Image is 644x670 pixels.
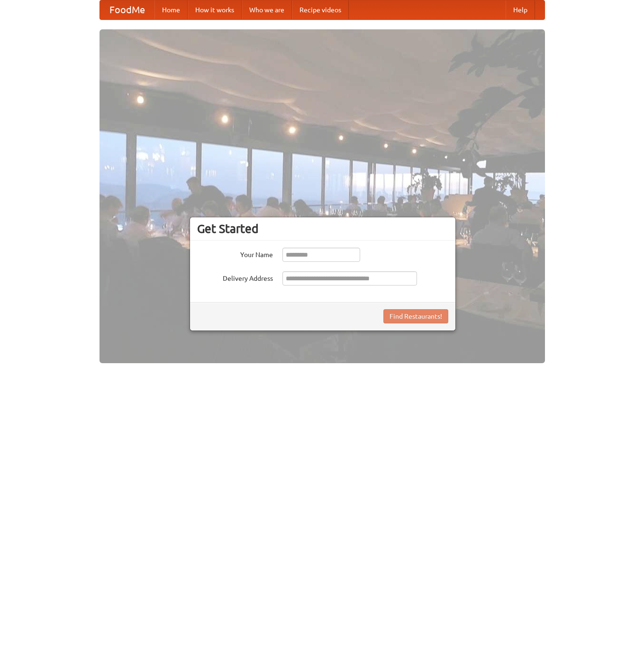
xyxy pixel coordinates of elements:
[100,0,154,19] a: FoodMe
[197,248,273,259] label: Your Name
[506,0,535,19] a: Help
[242,0,292,19] a: Who we are
[197,271,273,283] label: Delivery Address
[154,0,188,19] a: Home
[292,0,349,19] a: Recipe videos
[188,0,242,19] a: How it works
[197,222,448,236] h3: Get Started
[383,309,448,323] button: Find Restaurants!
